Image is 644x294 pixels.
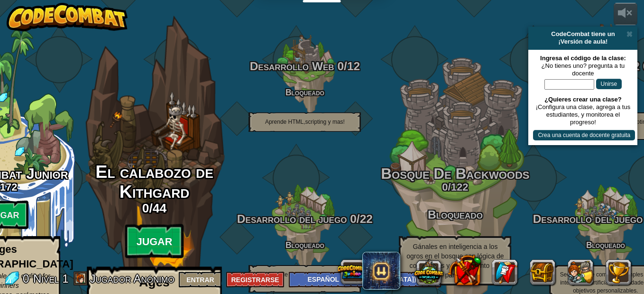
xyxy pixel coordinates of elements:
[237,212,347,225] span: Desarrollo del juego
[23,272,32,285] span: 0
[614,3,637,25] button: Ajustar el volúmen
[347,60,360,73] span: 12
[451,181,469,193] span: 122
[250,60,334,73] span: Desarrollo Web
[533,55,633,62] div: Ingresa el código de la clase:
[360,212,373,225] span: 22
[230,213,380,226] h3: /
[532,38,634,46] div: ¡Versión de aula!
[230,60,380,73] h3: /
[7,3,128,31] img: CodeCombat - Learn how to code by playing a game
[62,272,68,285] span: 1
[532,30,634,38] div: CodeCombat tiene un
[230,241,380,250] h4: Bloqueado
[179,272,221,287] button: Entrar
[442,181,448,193] span: 0
[226,272,284,287] button: Registrarse
[334,60,344,73] span: 0
[533,130,635,140] button: Crea una cuenta de docente gratuita
[596,79,622,89] button: Unirse
[64,202,245,215] h3: /
[533,62,633,77] div: ¿No tienes uno? pregunta a tu docente
[380,182,530,193] h3: /
[90,272,175,285] span: Jugador Anónimo
[533,96,633,103] div: ¿Quieres crear una clase?
[380,209,530,221] h3: Bloqueado
[230,88,380,97] h4: Bloqueado
[153,201,166,215] span: 44
[533,103,633,126] div: ¡Configura una clase, agrega a tus estudiantes, y monitorea el progreso!
[33,271,59,286] span: Nivel
[265,119,345,125] span: Aprende HTML,scripting y mas!
[125,224,184,258] btn: Jugar
[406,243,504,279] span: Gánales en inteligencia a los ogros en el bosque con lógica de condiciones y pensamiento por partes!
[142,201,149,215] span: 0
[381,165,529,182] span: Bosque De Backwoods
[347,212,356,225] span: 0
[96,162,214,202] span: El calabozo de Kithgard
